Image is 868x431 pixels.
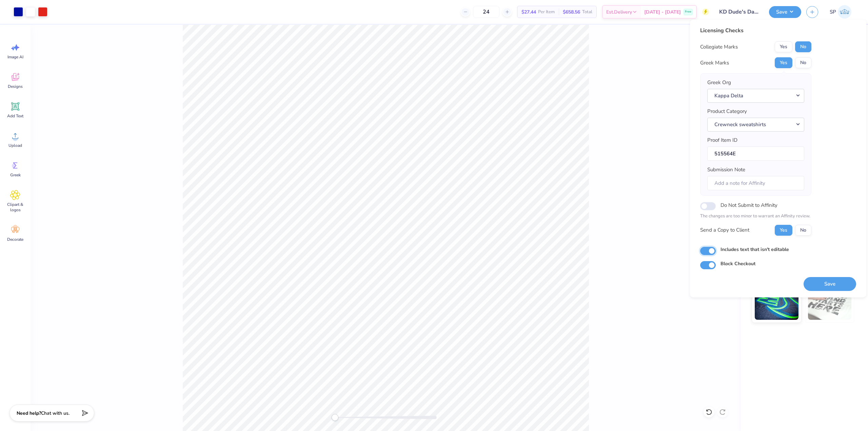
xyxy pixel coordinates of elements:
button: Save [769,6,801,18]
label: Proof Item ID [707,136,737,144]
span: Decorate [7,237,23,242]
span: Upload [8,143,22,148]
span: $658.56 [563,8,580,16]
img: Sean Pondales [838,5,851,19]
span: Clipart & logos [4,202,26,213]
div: Collegiate Marks [700,43,738,51]
span: Chat with us. [41,410,70,416]
button: Kappa Delta [707,89,804,103]
div: Licensing Checks [700,26,811,35]
img: Water based Ink [808,286,852,320]
label: Block Checkout [721,260,755,267]
span: Designs [8,84,23,89]
input: – – [473,6,499,18]
span: Total [582,8,592,16]
div: Greek Marks [700,59,729,67]
span: Free [685,9,691,14]
span: Image AI [7,54,23,60]
div: Send a Copy to Client [700,226,749,234]
span: Per Item [538,8,555,16]
strong: Need help? [17,410,41,416]
span: $27.44 [521,8,536,16]
label: Product Category [707,107,747,115]
a: SP [827,5,854,19]
button: Yes [775,41,792,52]
input: Untitled Design [714,5,764,19]
button: No [795,57,811,68]
label: Submission Note [707,166,745,174]
label: Greek Org [707,79,731,86]
label: Includes text that isn't editable [721,246,789,253]
button: Yes [775,57,792,68]
button: Save [804,277,856,291]
div: Accessibility label [332,414,338,421]
span: SP [830,8,836,16]
button: No [795,225,811,236]
img: Glow in the Dark Ink [755,286,798,320]
button: Yes [775,225,792,236]
span: Add Text [7,113,23,119]
span: Greek [10,172,21,178]
span: Est. Delivery [606,8,632,16]
label: Do Not Submit to Affinity [721,201,777,210]
span: [DATE] - [DATE] [644,8,681,16]
input: Add a note for Affinity [707,176,804,191]
button: Crewneck sweatshirts [707,118,804,132]
button: No [795,41,811,52]
p: The changes are too minor to warrant an Affinity review. [700,213,811,220]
